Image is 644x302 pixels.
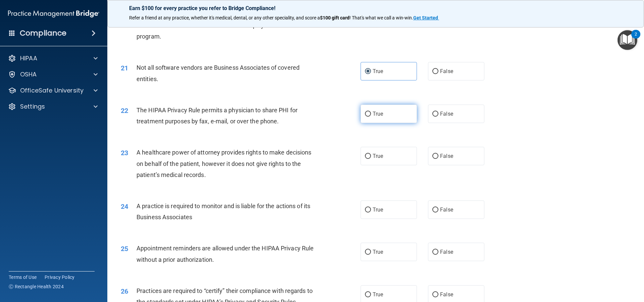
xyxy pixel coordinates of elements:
a: Get Started [413,15,439,20]
span: False [440,249,453,255]
input: False [432,112,438,117]
a: Terms of Use [9,274,37,281]
p: HIPAA [20,54,37,62]
strong: $100 gift card [320,15,350,20]
span: True [373,291,383,298]
input: False [432,292,438,297]
a: OSHA [8,70,98,78]
span: True [373,249,383,255]
span: False [440,206,453,213]
span: Appointment reminders are allowed under the HIPAA Privacy Rule without a prior authorization. [137,245,314,263]
p: Settings [20,103,45,111]
span: Refer a friend at any practice, whether it's medical, dental, or any other speciality, and score a [129,15,320,20]
span: False [440,153,453,159]
input: False [432,154,438,159]
a: OfficeSafe University [8,86,98,95]
p: OfficeSafe University [20,86,84,95]
p: OSHA [20,70,37,78]
button: Open Resource Center, 2 new notifications [618,30,637,50]
span: 22 [121,107,128,115]
input: True [365,292,371,297]
span: The HIPAA Privacy Rule permits a physician to share PHI for treatment purposes by fax, e-mail, or... [137,107,298,125]
span: ! That's what we call a win-win. [350,15,413,20]
input: False [432,250,438,255]
span: 26 [121,287,128,295]
span: False [440,111,453,117]
h4: Compliance [20,28,66,38]
img: PMB logo [8,7,99,20]
input: False [432,207,438,213]
span: False [440,291,453,298]
span: Ⓒ Rectangle Health 2024 [9,283,64,290]
span: 23 [121,149,128,157]
div: 2 [635,34,637,43]
strong: Get Started [413,15,438,20]
input: False [432,69,438,74]
span: 25 [121,245,128,253]
input: True [365,250,371,255]
input: True [365,154,371,159]
a: Settings [8,103,98,111]
input: True [365,69,371,74]
a: Privacy Policy [45,274,75,281]
a: HIPAA [8,54,98,62]
span: 21 [121,64,128,72]
span: True [373,153,383,159]
span: True [373,206,383,213]
span: A practice is required to monitor and is liable for the actions of its Business Associates [137,202,310,221]
span: True [373,68,383,74]
span: Not all software vendors are Business Associates of covered entities. [137,64,300,82]
input: True [365,112,371,117]
p: Earn $100 for every practice you refer to Bridge Compliance! [129,5,622,11]
span: A healthcare power of attorney provides rights to make decisions on behalf of the patient, howeve... [137,149,311,178]
span: False [440,68,453,74]
input: True [365,207,371,213]
span: 24 [121,202,128,210]
span: True [373,111,383,117]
